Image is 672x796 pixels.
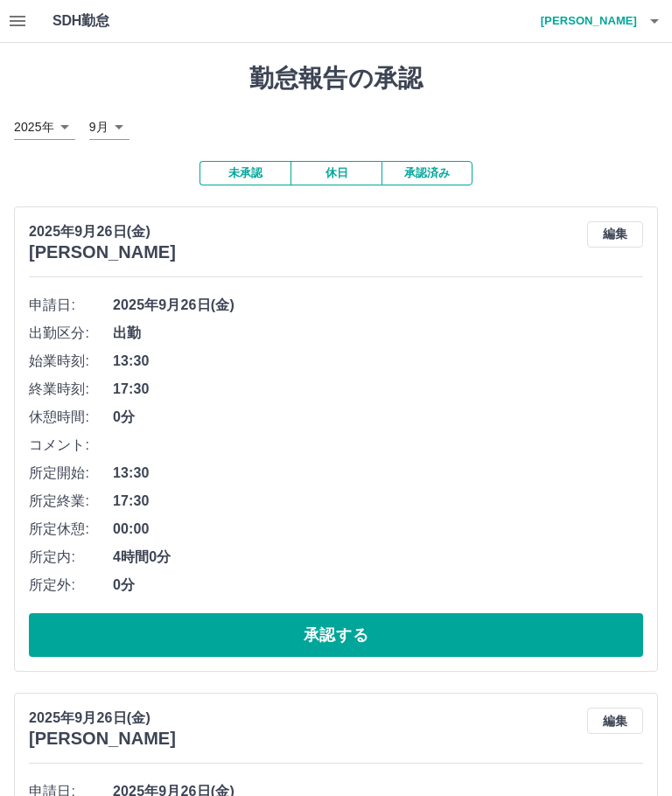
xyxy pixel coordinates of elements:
[29,351,113,372] span: 始業時刻:
[113,379,643,400] span: 17:30
[29,463,113,484] span: 所定開始:
[113,463,643,484] span: 13:30
[29,379,113,400] span: 終業時刻:
[113,295,643,316] span: 2025年9月26日(金)
[113,407,643,428] span: 0分
[113,323,643,344] span: 出勤
[113,519,643,540] span: 00:00
[29,519,113,540] span: 所定休憩:
[199,161,290,185] button: 未承認
[29,435,113,456] span: コメント:
[587,221,643,248] button: 編集
[29,323,113,344] span: 出勤区分:
[290,161,381,185] button: 休日
[29,708,176,729] p: 2025年9月26日(金)
[29,295,113,316] span: 申請日:
[113,351,643,372] span: 13:30
[29,242,176,262] h3: [PERSON_NAME]
[29,491,113,512] span: 所定終業:
[113,547,643,568] span: 4時間0分
[587,708,643,734] button: 編集
[14,115,75,140] div: 2025年
[29,613,643,657] button: 承認する
[113,491,643,512] span: 17:30
[89,115,129,140] div: 9月
[29,547,113,568] span: 所定内:
[381,161,472,185] button: 承認済み
[29,221,176,242] p: 2025年9月26日(金)
[14,64,658,94] h1: 勤怠報告の承認
[29,729,176,749] h3: [PERSON_NAME]
[29,575,113,596] span: 所定外:
[29,407,113,428] span: 休憩時間:
[113,575,643,596] span: 0分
